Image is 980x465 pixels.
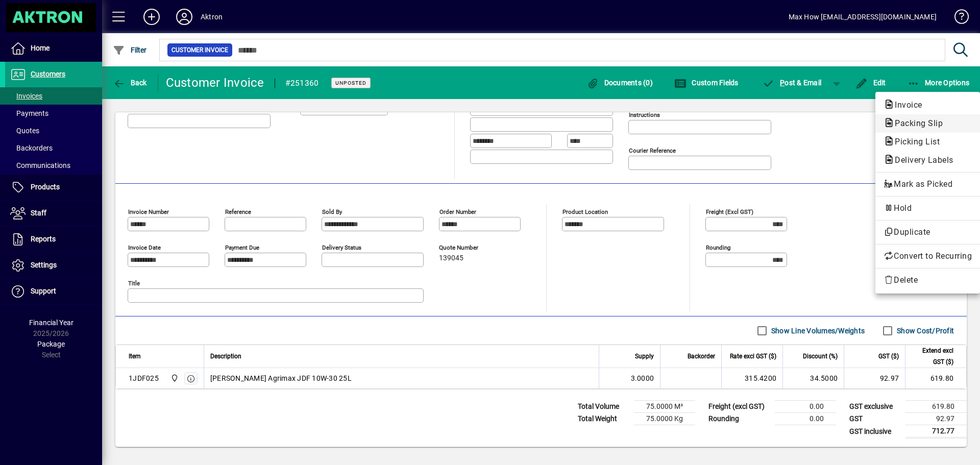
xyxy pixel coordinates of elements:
span: Mark as Picked [884,178,972,190]
span: Packing Slip [884,118,948,128]
span: Invoice [884,100,927,110]
span: Hold [884,202,972,214]
span: Convert to Recurring [884,250,972,262]
span: Delete [884,274,972,286]
span: Duplicate [884,226,972,238]
span: Picking List [884,137,945,146]
span: Delivery Labels [884,155,959,165]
